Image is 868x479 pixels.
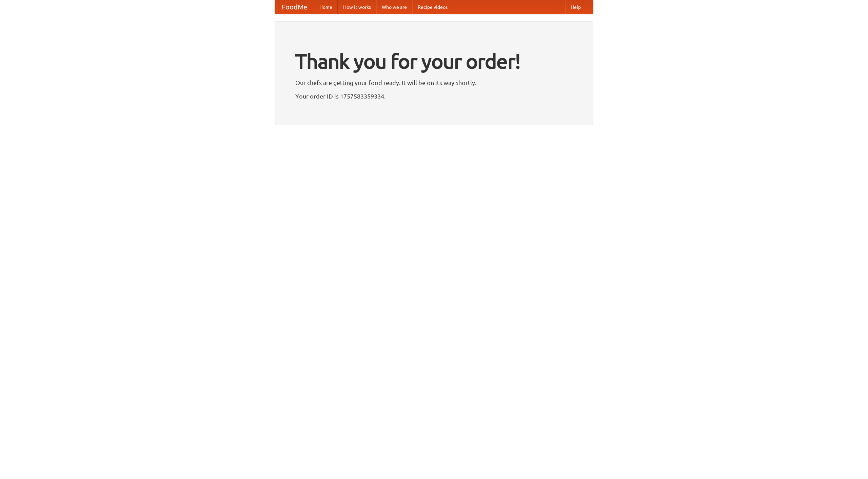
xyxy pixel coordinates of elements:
a: FoodMe [275,0,314,14]
a: Recipe videos [412,0,453,14]
a: Home [314,0,338,14]
a: Who we are [376,0,412,14]
h1: Thank you for your order! [295,45,573,78]
p: Your order ID is 1757583359334. [295,91,573,101]
a: How it works [338,0,376,14]
p: Our chefs are getting your food ready. It will be on its way shortly. [295,78,573,88]
a: Help [565,0,586,14]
